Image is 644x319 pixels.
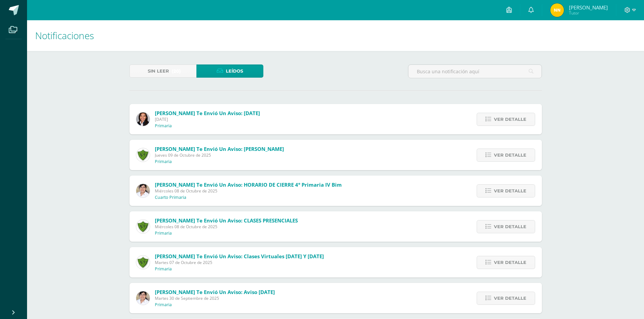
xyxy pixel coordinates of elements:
[155,302,172,308] p: Primaria
[136,256,150,269] img: 6f5ff69043559128dc4baf9e9c0f15a0.png
[155,260,324,265] span: Martes 07 de Octubre de 2025
[155,217,298,224] span: [PERSON_NAME] te envió un aviso: CLASES PRESENCIALES
[155,110,260,116] span: [PERSON_NAME] te envió un aviso: [DATE]
[494,185,526,197] span: Ver detalle
[569,10,608,16] span: Tutor
[226,65,243,77] span: Leídos
[129,64,196,78] a: Sin leer(20)
[494,113,526,126] span: Ver detalle
[569,4,608,11] span: [PERSON_NAME]
[494,292,526,304] span: Ver detalle
[155,116,260,122] span: [DATE]
[155,224,298,230] span: Miércoles 08 de Octubre de 2025
[155,289,275,295] span: [PERSON_NAME] te envió un aviso: Aviso [DATE]
[136,291,150,305] img: 4074e4aec8af62734b518a95961417a1.png
[155,231,172,236] p: Primaria
[35,29,94,42] span: Notificaciones
[136,112,150,126] img: a06024179dba9039476aa43df9e4b8c8.png
[155,123,172,129] p: Primaria
[155,295,275,301] span: Martes 30 de Septiembre de 2025
[494,256,526,269] span: Ver detalle
[155,152,284,158] span: Jueves 09 de Octubre de 2025
[550,3,564,17] img: 39a600aa9cb6be71c71a3c82df1284a6.png
[155,145,284,152] span: [PERSON_NAME] te envió un aviso: [PERSON_NAME]
[155,266,172,272] p: Primaria
[155,188,342,194] span: Miércoles 08 de Octubre de 2025
[148,65,169,77] span: Sin leer
[494,149,526,161] span: Ver detalle
[155,195,186,200] p: Cuarto Primaria
[155,159,172,164] p: Primaria
[172,65,181,77] span: (20)
[196,64,263,78] a: Leídos
[408,65,542,78] input: Busca una notificación aquí
[136,148,150,162] img: 6f5ff69043559128dc4baf9e9c0f15a0.png
[136,184,150,197] img: 4074e4aec8af62734b518a95961417a1.png
[155,181,342,188] span: [PERSON_NAME] te envió un aviso: HORARIO DE CIERRE 4° Primaria IV Bim
[136,220,150,233] img: c7e4502288b633c389763cda5c4117dc.png
[494,220,526,233] span: Ver detalle
[155,253,324,260] span: [PERSON_NAME] te envió un aviso: Clases virtuales [DATE] y [DATE]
